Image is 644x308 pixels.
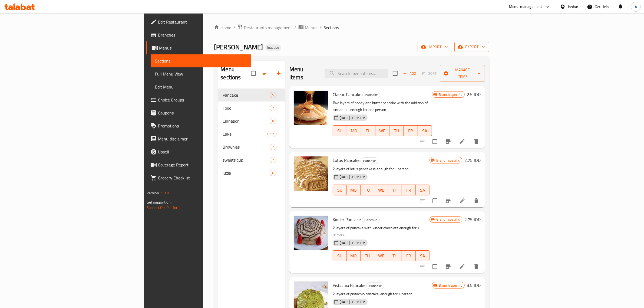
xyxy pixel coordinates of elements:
[223,131,267,137] span: Cake
[146,93,252,106] a: Choice Groups
[298,24,317,31] a: Menus
[390,186,400,194] span: TH
[223,157,269,163] div: sweets cup
[333,166,430,172] p: 2 layers of lotus pancake is enough for 1 person.
[158,123,247,129] span: Promotions
[223,105,269,111] span: Food
[158,162,247,168] span: Coverage Report
[361,125,375,136] button: TU
[467,281,481,289] h6: 3.5 JOD
[223,170,269,176] div: juzia
[404,252,414,260] span: FR
[248,68,259,79] span: Select all sections
[402,185,416,195] button: FR
[464,156,481,164] h6: 2.75 JOD
[259,67,272,80] span: Sort sections
[434,158,462,163] span: Branch specific
[333,215,361,224] span: Kinder Pancake
[158,97,247,103] span: Choice Groups
[151,80,252,93] a: Edit Menu
[265,44,281,51] div: Inactive
[374,250,388,261] button: WE
[442,194,455,207] button: Branch-specific-item
[361,158,378,164] div: Pancake
[159,45,247,51] span: Menus
[146,15,252,28] a: Edit Restaurant
[442,135,455,148] button: Branch-specific-item
[467,91,481,98] h6: 2.5 JOD
[333,281,365,289] span: Pistachio Pancake
[223,144,269,150] span: Brownies
[218,114,285,127] div: Cinnabon8
[158,110,247,116] span: Coupons
[416,185,430,195] button: SA
[401,69,418,78] button: Add
[223,118,269,124] span: Cinnabon
[158,19,247,25] span: Edit Restaurant
[158,32,247,38] span: Branches
[402,250,416,261] button: FR
[444,67,481,80] span: Manage items
[270,119,276,124] span: 8
[361,185,374,195] button: TU
[335,252,345,260] span: SU
[158,175,247,181] span: Grocery Checklist
[389,68,401,79] span: Select section
[333,156,359,164] span: Lotus Pancake
[464,216,481,223] h6: 2.75 JOD
[218,89,285,101] div: Pancake5
[270,105,276,111] div: items
[294,91,328,125] img: Classic Pancake
[151,54,252,67] a: Sections
[335,127,345,135] span: SU
[418,252,427,260] span: SA
[509,4,542,10] div: Menu-management
[418,125,432,136] button: SA
[338,115,368,120] span: [DATE] 01:36 PM
[333,291,432,297] p: 2 layers of pistachio pancake, enough for 1 person.
[305,24,317,31] span: Menus
[635,4,637,10] span: A
[155,71,247,77] span: Full Menu View
[406,127,415,135] span: FR
[404,125,418,136] button: FR
[319,24,321,31] li: /
[333,185,347,195] button: SU
[270,171,276,176] span: 6
[146,145,252,158] a: Upsell
[377,252,386,260] span: WE
[218,153,285,166] div: sweets cup2
[333,100,432,113] p: Two layers of honey and butter pancake with the addition of cinnamon, enough for one person
[418,42,452,52] button: import
[420,127,430,135] span: SA
[333,225,430,238] p: 2 layers of pancake with kinder chocolate enough for 1 person.
[568,4,578,10] div: Jordan
[416,250,430,261] button: SA
[429,136,441,147] span: Select to update
[363,186,372,194] span: TU
[146,41,252,54] a: Menus
[218,127,285,140] div: Cake12
[470,260,483,273] button: delete
[429,195,441,207] span: Select to update
[333,125,347,136] button: SU
[377,186,386,194] span: WE
[268,132,276,137] span: 12
[270,106,276,111] span: 2
[323,24,339,31] span: Sections
[294,156,328,191] img: Lotus Pancake
[404,186,414,194] span: FR
[347,250,361,261] button: MO
[270,145,276,150] span: 7
[267,131,276,137] div: items
[146,132,252,145] a: Menu disclaimer
[454,42,489,52] button: export
[349,252,358,260] span: MO
[434,217,462,222] span: Branch specific
[347,125,361,136] button: MO
[294,216,328,250] img: Kinder Pancake
[335,186,345,194] span: SU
